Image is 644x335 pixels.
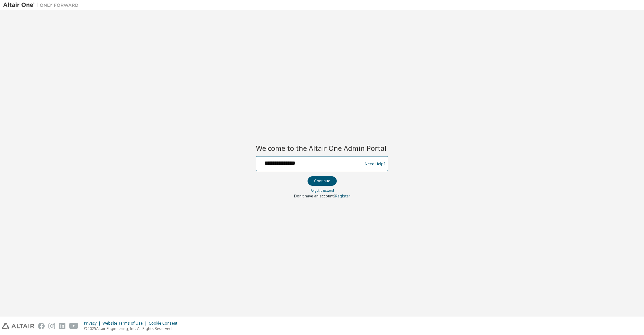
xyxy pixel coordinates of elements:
[2,323,34,329] img: altair_logo.svg
[48,323,55,329] img: instagram.svg
[84,326,181,331] p: © 2025 Altair Engineering, Inc. All Rights Reserved.
[149,321,181,326] div: Cookie Consent
[3,2,82,8] img: Altair One
[256,144,388,152] h2: Welcome to the Altair One Admin Portal
[335,193,350,199] a: Register
[59,323,65,329] img: linkedin.svg
[308,176,337,186] button: Continue
[103,321,149,326] div: Website Terms of Use
[294,193,335,199] span: Don't have an account?
[84,321,103,326] div: Privacy
[310,188,334,193] a: Forgot password
[38,323,45,329] img: facebook.svg
[69,323,78,329] img: youtube.svg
